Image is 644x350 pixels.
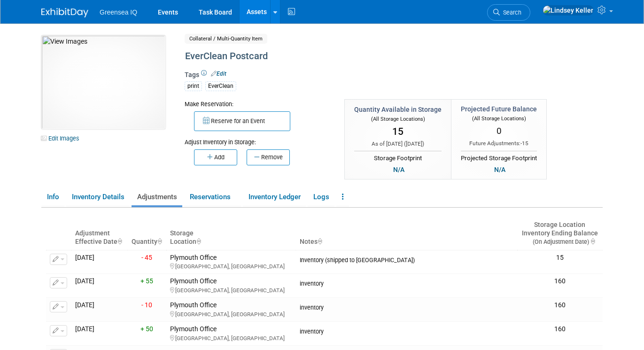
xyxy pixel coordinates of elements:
td: [DATE] [71,250,127,274]
div: [GEOGRAPHIC_DATA], [GEOGRAPHIC_DATA] [170,334,292,342]
div: Quantity Available in Storage [354,105,442,114]
a: Search [487,4,530,21]
div: Projected Future Balance [461,104,537,114]
span: -15 [520,140,528,147]
div: N/A [491,164,508,175]
th: Quantity : activate to sort column ascending [127,217,166,250]
div: Plymouth Office [170,254,292,271]
span: 15 [392,126,403,137]
div: inventory [300,277,513,288]
a: Logs [308,189,334,205]
th: Storage LocationInventory Ending Balance (On Adjustment Date) : activate to sort column ascending [517,217,603,250]
div: 15 [521,254,599,262]
div: Plymouth Office [170,325,292,342]
td: [DATE] [71,274,127,298]
div: N/A [390,164,407,175]
td: [DATE] [71,298,127,322]
div: Adjust Inventory in Storage: [185,131,330,147]
span: (On Adjustment Date) [525,238,589,245]
div: Make Reservation: [185,99,330,109]
button: Remove [247,149,290,165]
a: Edit Images [41,132,83,144]
span: - 10 [141,301,152,309]
div: Storage Footprint [354,151,442,163]
img: Lindsey Keller [543,5,594,16]
a: Info [41,189,64,205]
div: (All Storage Locations) [461,114,537,123]
a: Adjustments [132,189,182,205]
div: Inventory (shipped to [GEOGRAPHIC_DATA]) [300,254,513,264]
a: Inventory Details [66,189,130,205]
button: Add [194,149,237,165]
span: 0 [497,125,502,136]
div: EverClean [205,81,236,91]
th: Notes : activate to sort column ascending [296,217,517,250]
div: [GEOGRAPHIC_DATA], [GEOGRAPHIC_DATA] [170,286,292,294]
div: Future Adjustments: [461,140,537,148]
th: Adjustment Effective Date : activate to sort column ascending [71,217,127,250]
div: (All Storage Locations) [354,114,442,123]
span: + 50 [140,325,153,333]
div: Plymouth Office [170,301,292,318]
div: Plymouth Office [170,277,292,294]
div: [GEOGRAPHIC_DATA], [GEOGRAPHIC_DATA] [170,310,292,318]
a: Edit [211,70,226,77]
div: Tags [185,70,554,97]
a: Reservations [184,189,241,205]
div: [GEOGRAPHIC_DATA], [GEOGRAPHIC_DATA] [170,262,292,270]
div: 160 [521,325,599,334]
span: [DATE] [406,140,422,147]
span: Greensea IQ [100,8,137,16]
span: + 55 [140,277,153,285]
div: inventory [300,325,513,335]
div: 160 [521,277,599,286]
td: [DATE] [71,322,127,346]
div: inventory [300,301,513,311]
img: ExhibitDay [41,8,88,17]
div: EverClean Postcard [182,48,554,65]
a: Inventory Ledger [243,189,306,205]
span: Collateral / Multi-Quantity Item [185,34,267,44]
div: 160 [521,301,599,310]
div: print [185,81,202,91]
span: - 45 [141,254,152,261]
div: Projected Storage Footprint [461,151,537,163]
div: As of [DATE] ( ) [354,140,442,148]
span: Search [500,9,521,16]
th: Storage Location : activate to sort column ascending [166,217,296,250]
img: View Images [41,35,165,129]
button: Reserve for an Event [194,111,290,131]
